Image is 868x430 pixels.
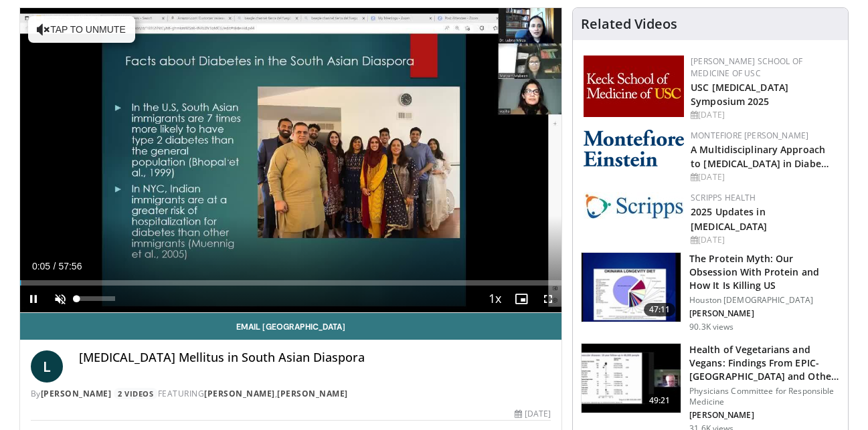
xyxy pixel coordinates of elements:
[79,350,551,365] h4: [MEDICAL_DATA] Mellitus in South Asian Diaspora
[689,410,840,421] p: [PERSON_NAME]
[41,388,112,399] a: [PERSON_NAME]
[691,205,767,232] a: 2025 Updates in [MEDICAL_DATA]
[691,130,808,141] a: Montefiore [PERSON_NAME]
[644,394,676,407] span: 49:21
[691,171,837,183] div: [DATE]
[535,286,561,312] button: Fullscreen
[689,252,840,292] h3: The Protein Myth: Our Obsession With Protein and How It Is Killing US
[644,303,676,316] span: 47:11
[581,16,677,32] h4: Related Videos
[584,130,684,167] img: b0142b4c-93a1-4b58-8f91-5265c282693c.png.150x105_q85_autocrop_double_scale_upscale_version-0.2.png
[58,261,82,272] span: 57:56
[691,143,829,170] a: A Multidisciplinary Approach to [MEDICAL_DATA] in Diabe…
[47,286,74,312] button: Unmute
[20,8,562,313] video-js: Video Player
[691,56,802,79] a: [PERSON_NAME] School of Medicine of USC
[584,56,684,117] img: 7b941f1f-d101-407a-8bfa-07bd47db01ba.png.150x105_q85_autocrop_double_scale_upscale_version-0.2.jpg
[204,388,275,399] a: [PERSON_NAME]
[582,344,681,413] img: 606f2b51-b844-428b-aa21-8c0c72d5a896.150x105_q85_crop-smart_upscale.jpg
[691,81,788,108] a: USC [MEDICAL_DATA] Symposium 2025
[32,261,50,272] span: 0:05
[31,388,551,400] div: By FEATURING ,
[28,16,135,43] button: Tap to unmute
[691,192,756,203] a: Scripps Health
[689,386,840,407] p: Physicians Committee for Responsible Medicine
[20,286,47,312] button: Pause
[584,192,684,219] img: c9f2b0b7-b02a-4276-a72a-b0cbb4230bc1.jpg.150x105_q85_autocrop_double_scale_upscale_version-0.2.jpg
[515,408,551,420] div: [DATE]
[277,388,348,399] a: [PERSON_NAME]
[689,343,840,383] h3: Health of Vegetarians and Vegans: Findings From EPIC-[GEOGRAPHIC_DATA] and Othe…
[54,261,56,272] span: /
[508,286,535,312] button: Enable picture-in-picture mode
[581,252,840,332] a: 47:11 The Protein Myth: Our Obsession With Protein and How It Is Killing US Houston [DEMOGRAPHIC_...
[689,322,733,332] p: 90.3K views
[77,296,115,301] div: Volume Level
[691,109,837,121] div: [DATE]
[20,280,562,286] div: Progress Bar
[481,286,508,312] button: Playback Rate
[20,313,562,340] a: Email [GEOGRAPHIC_DATA]
[689,295,840,306] p: Houston [DEMOGRAPHIC_DATA]
[689,308,840,319] p: [PERSON_NAME]
[582,253,681,322] img: b7b8b05e-5021-418b-a89a-60a270e7cf82.150x105_q85_crop-smart_upscale.jpg
[114,388,158,399] a: 2 Videos
[31,350,63,383] a: L
[691,234,837,246] div: [DATE]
